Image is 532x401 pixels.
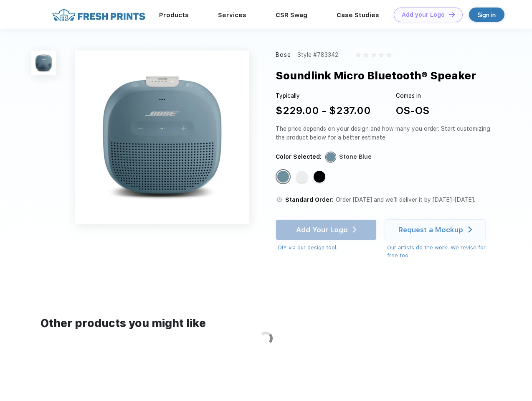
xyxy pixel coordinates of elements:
[277,171,289,183] div: Stone Blue
[402,11,445,18] div: Add your Logo
[469,8,504,22] a: Sign in
[31,51,56,75] img: func=resize&h=100
[276,124,494,142] div: The price depends on your design and how many you order. Start customizing the product below for ...
[296,171,308,183] div: White Smoke
[278,244,377,252] div: DIY via our design tool.
[379,53,384,58] img: gray_star.svg
[276,11,307,19] a: CSR Swag
[314,171,325,183] div: Black
[339,152,372,161] div: Stone Blue
[276,103,371,118] div: $229.00 - $237.00
[297,51,338,59] div: Style #783342
[276,196,283,203] img: standard order
[276,68,476,84] div: Soundlink Micro Bluetooth® Speaker
[218,11,246,19] a: Services
[276,51,291,59] div: Bose
[371,53,376,58] img: gray_star.svg
[336,196,475,203] span: Order [DATE] and we’ll deliver it by [DATE]–[DATE].
[396,103,429,118] div: OS-OS
[159,11,189,19] a: Products
[449,12,455,17] img: DT
[285,196,334,203] span: Standard Order:
[75,51,249,224] img: func=resize&h=640
[386,53,391,58] img: gray_star.svg
[276,152,322,161] div: Color Selected:
[50,8,148,22] img: fo%20logo%202.webp
[478,10,496,20] div: Sign in
[276,91,371,100] div: Typically
[468,226,472,233] img: white arrow
[356,53,361,58] img: gray_star.svg
[396,91,429,100] div: Comes in
[363,53,368,58] img: gray_star.svg
[387,244,494,260] div: Our artists do the work! We revise for free too.
[41,315,491,332] div: Other products you might like
[398,226,463,234] div: Request a Mockup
